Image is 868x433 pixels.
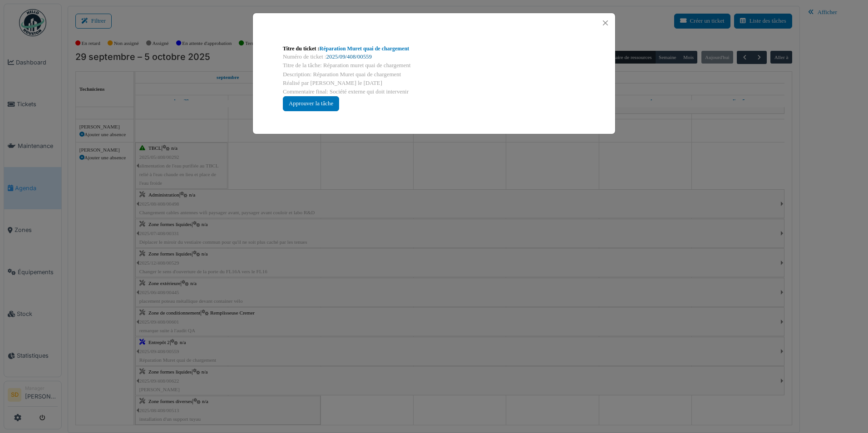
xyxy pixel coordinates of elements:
[283,53,585,61] div: Numéro de ticket :
[326,54,372,60] a: 2025/09/408/00559
[283,88,585,96] div: Commentaire final: Société externe qui doit intervenir
[320,45,409,52] a: Réparation Muret quai de chargement
[283,79,585,88] div: Réalisé par [PERSON_NAME] le [DATE]
[283,96,339,111] div: Approuver la tâche
[599,17,612,29] button: Close
[283,61,585,70] div: Titre de la tâche: Réparation muret quai de chargement
[283,44,585,53] div: Titre du ticket :
[283,70,585,79] div: Description: Réparation Muret quai de chargement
